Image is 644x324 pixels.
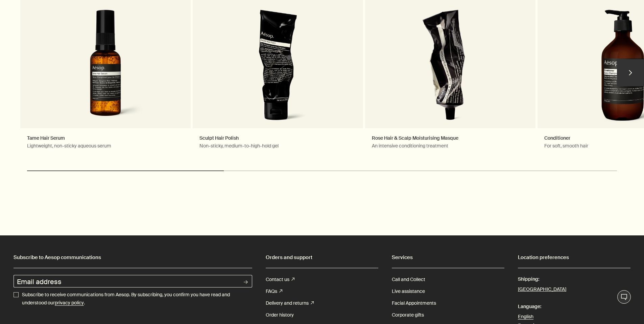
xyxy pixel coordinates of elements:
[392,297,436,309] a: Facial Appointments
[518,273,630,285] span: Shipping:
[22,291,252,307] p: Subscribe to receive communications from Aesop. By subscribing, you confirm you have read and und...
[266,252,378,262] h2: Orders and support
[518,314,533,320] a: English
[617,59,644,86] button: next slide
[266,274,294,285] a: Contact us
[518,301,630,313] span: Language:
[617,290,631,304] button: Chat en direct
[392,309,424,321] a: Corporate gifts
[392,274,425,285] a: Call and Collect
[266,297,314,309] a: Delivery and returns
[14,275,240,287] input: Email address
[55,300,84,306] u: privacy policy
[392,252,504,262] h2: Services
[392,285,425,297] a: Live assistance
[14,252,252,262] h2: Subscribe to Aesop communications
[518,285,566,294] button: [GEOGRAPHIC_DATA]
[266,285,282,297] a: FAQs
[266,309,294,321] a: Order history
[55,299,84,307] a: privacy policy
[518,252,630,262] h2: Location preferences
